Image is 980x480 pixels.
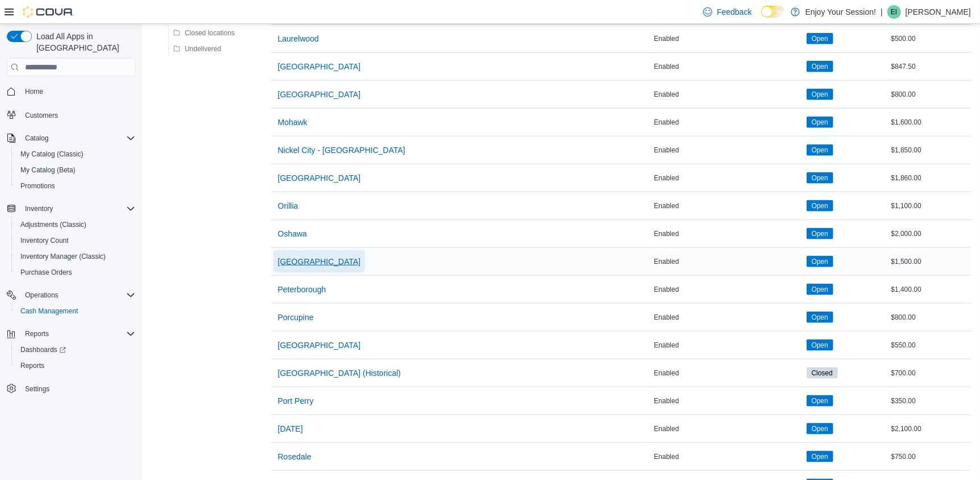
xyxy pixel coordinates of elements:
button: Operations [2,287,140,303]
span: Open [807,395,833,407]
span: Porcupine [278,312,314,323]
span: [GEOGRAPHIC_DATA] [278,61,361,72]
div: $1,600.00 [889,115,971,129]
button: Customers [2,106,140,123]
span: Open [807,340,833,351]
div: $2,100.00 [889,422,971,436]
button: [GEOGRAPHIC_DATA] [273,250,366,273]
button: Inventory Manager (Classic) [11,249,140,264]
span: [GEOGRAPHIC_DATA] [278,256,361,267]
a: Adjustments (Classic) [16,218,91,231]
span: Cash Management [16,304,135,318]
button: Port Perry [273,390,318,412]
input: Dark Mode [761,6,785,18]
span: Home [20,84,135,98]
span: Cash Management [20,307,78,316]
div: $550.00 [889,338,971,352]
a: Dashboards [11,342,140,358]
button: Inventory [20,202,57,216]
div: $2,000.00 [889,227,971,241]
button: Laurelwood [273,27,323,50]
span: My Catalog (Beta) [16,163,135,177]
div: Enabled [652,60,804,73]
span: Open [812,145,828,155]
button: Catalog [2,130,140,146]
button: Home [2,83,140,100]
button: Closed locations [169,26,239,40]
div: $1,400.00 [889,283,971,296]
span: Closed locations [185,28,235,38]
button: Rosedale [273,445,316,468]
p: Enjoy Your Session! [805,5,877,19]
span: Open [812,117,828,127]
span: Open [812,396,828,406]
span: My Catalog (Classic) [16,147,135,161]
span: EI [891,5,897,19]
span: Peterborough [278,284,326,295]
span: Open [807,200,833,212]
span: Settings [20,382,135,396]
span: Orillia [278,200,298,212]
span: My Catalog (Classic) [20,150,84,159]
div: $800.00 [889,88,971,101]
div: Enabled [652,227,804,241]
span: Port Perry [278,395,314,407]
button: [GEOGRAPHIC_DATA] [273,167,366,189]
span: Customers [25,111,58,120]
span: Rosedale [278,451,312,462]
span: Operations [20,288,135,302]
span: Inventory Manager (Classic) [16,250,135,263]
img: Cova [23,6,74,18]
span: Operations [25,291,59,300]
a: My Catalog (Classic) [16,147,88,161]
button: My Catalog (Classic) [11,146,140,162]
span: Open [807,117,833,128]
div: $1,500.00 [889,255,971,268]
a: Dashboards [16,343,70,357]
div: Enabled [652,88,804,101]
span: Purchase Orders [16,266,135,279]
span: Open [807,89,833,100]
span: Open [807,312,833,323]
div: $1,860.00 [889,171,971,185]
span: Open [807,144,833,156]
div: Enabled [652,143,804,157]
button: [DATE] [273,417,308,440]
button: Undelivered [169,42,226,56]
span: Dark Mode [761,18,762,18]
div: $1,850.00 [889,143,971,157]
button: Promotions [11,178,140,194]
a: Cash Management [16,304,82,318]
span: Adjustments (Classic) [16,218,135,231]
span: Customers [20,107,135,122]
a: Promotions [16,179,60,193]
button: [GEOGRAPHIC_DATA] (Historical) [273,362,406,384]
span: [GEOGRAPHIC_DATA] (Historical) [278,367,401,379]
span: Open [812,340,828,350]
span: Open [812,452,828,462]
span: Nickel City - [GEOGRAPHIC_DATA] [278,144,405,156]
span: Reports [25,329,49,338]
span: Feedback [717,6,751,18]
div: $750.00 [889,450,971,464]
span: Open [812,424,828,434]
div: Enabled [652,311,804,324]
button: Purchase Orders [11,264,140,280]
p: [PERSON_NAME] [906,5,971,19]
a: Inventory Count [16,234,73,247]
p: | [881,5,883,19]
div: Ethan Ives [887,5,901,19]
span: Dashboards [16,343,135,357]
button: Mohawk [273,111,312,134]
div: Enabled [652,115,804,129]
span: Open [807,172,833,184]
button: Peterborough [273,278,331,301]
span: Open [812,201,828,211]
span: Oshawa [278,228,307,239]
span: Promotions [20,181,55,191]
span: Open [812,173,828,183]
button: Catalog [20,131,53,145]
span: Open [812,284,828,295]
a: Customers [20,109,63,122]
a: Settings [20,382,54,396]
